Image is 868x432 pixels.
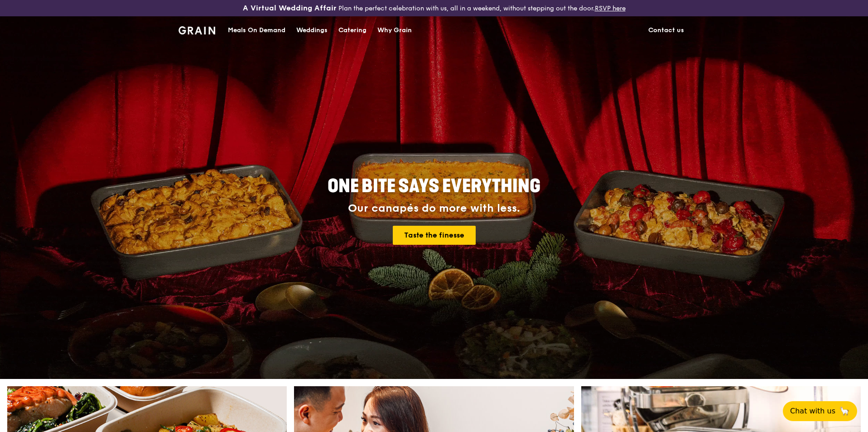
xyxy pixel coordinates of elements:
div: Meals On Demand [228,17,285,44]
div: Catering [338,17,366,44]
span: Chat with us [790,406,835,417]
span: ONE BITE SAYS EVERYTHING [328,175,540,197]
a: Why Grain [372,17,417,44]
div: Why Grain [377,17,412,44]
div: Weddings [296,17,328,44]
a: Contact us [643,17,690,44]
a: GrainGrain [178,16,215,43]
button: Chat with us🦙 [783,401,857,421]
h3: A Virtual Wedding Affair [243,4,337,13]
a: RSVP here [595,5,626,12]
a: Weddings [291,17,333,44]
a: Taste the finesse [393,226,476,245]
img: Grain [178,26,215,34]
span: 🦙 [839,406,850,417]
div: Our canapés do more with less. [271,202,597,215]
a: Catering [333,17,372,44]
div: Plan the perfect celebration with us, all in a weekend, without stepping out the door. [173,4,695,13]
